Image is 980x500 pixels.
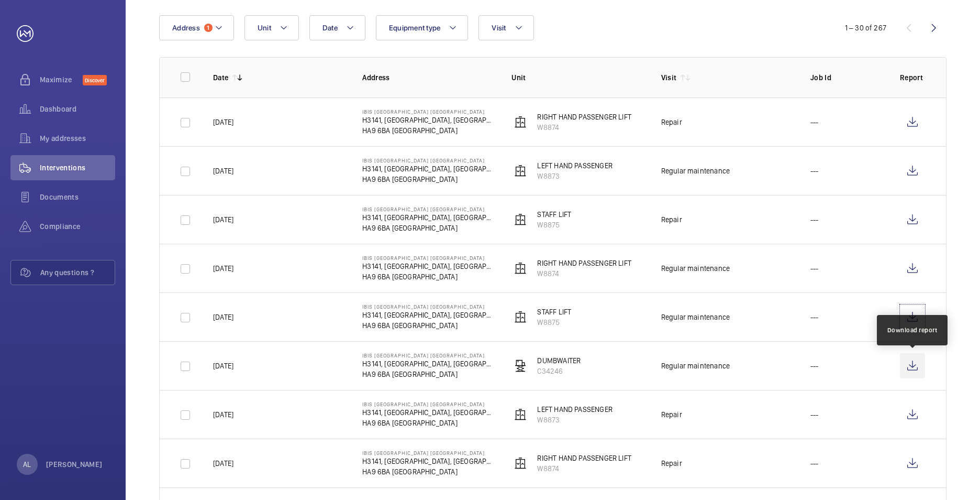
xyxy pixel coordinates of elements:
[309,15,365,40] button: Date
[845,23,886,33] div: 1 – 30 of 267
[362,456,495,466] p: H3141, [GEOGRAPHIC_DATA], [GEOGRAPHIC_DATA]
[537,122,631,133] p: W8874
[511,72,644,83] p: Unit
[537,258,631,268] p: RIGHT HAND PASSENGER LIFT
[83,75,107,85] span: Discover
[661,214,682,225] div: Repair
[244,15,299,40] button: Unit
[661,458,682,469] div: Repair
[213,361,233,371] p: [DATE]
[362,358,495,369] p: H3141, [GEOGRAPHIC_DATA], [GEOGRAPHIC_DATA]
[362,206,495,212] p: IBIS [GEOGRAPHIC_DATA] [GEOGRAPHIC_DATA]
[362,303,495,310] p: IBIS [GEOGRAPHIC_DATA] [GEOGRAPHIC_DATA]
[213,72,228,83] p: Date
[362,466,495,477] p: HA9 6BA [GEOGRAPHIC_DATA]
[537,366,581,376] p: C34246
[362,157,495,164] p: IBIS [GEOGRAPHIC_DATA] [GEOGRAPHIC_DATA]
[204,24,213,32] span: 1
[213,458,233,469] p: [DATE]
[514,116,527,128] img: elevator.svg
[40,133,115,144] span: My addresses
[362,450,495,456] p: IBIS [GEOGRAPHIC_DATA] [GEOGRAPHIC_DATA]
[661,312,730,322] div: Regular maintenance
[661,263,730,274] div: Regular maintenance
[514,165,527,177] img: elevator.svg
[362,255,495,261] p: IBIS [GEOGRAPHIC_DATA] [GEOGRAPHIC_DATA]
[537,415,612,425] p: W8873
[362,320,495,331] p: HA9 6BA [GEOGRAPHIC_DATA]
[810,214,819,225] p: ---
[537,453,631,463] p: RIGHT HAND PASSENGER LIFT
[389,24,441,32] span: Equipment type
[362,271,495,282] p: HA9 6BA [GEOGRAPHIC_DATA]
[23,459,31,470] p: AL
[661,166,730,176] div: Regular maintenance
[213,117,233,127] p: [DATE]
[362,223,495,233] p: HA9 6BA [GEOGRAPHIC_DATA]
[810,72,883,83] p: Job Id
[322,24,338,32] span: Date
[810,409,819,420] p: ---
[362,369,495,379] p: HA9 6BA [GEOGRAPHIC_DATA]
[810,166,819,176] p: ---
[362,310,495,320] p: H3141, [GEOGRAPHIC_DATA], [GEOGRAPHIC_DATA]
[514,311,527,323] img: elevator.svg
[810,458,819,469] p: ---
[661,72,677,83] p: Visit
[40,267,115,278] span: Any questions ?
[46,459,103,470] p: [PERSON_NAME]
[887,325,938,335] div: Download report
[362,108,495,115] p: IBIS [GEOGRAPHIC_DATA] [GEOGRAPHIC_DATA]
[362,352,495,358] p: IBIS [GEOGRAPHIC_DATA] [GEOGRAPHIC_DATA]
[362,72,495,83] p: Address
[362,125,495,136] p: HA9 6BA [GEOGRAPHIC_DATA]
[810,117,819,127] p: ---
[537,171,612,181] p: W8873
[40,74,83,85] span: Maximize
[537,355,581,366] p: DUMBWAITER
[40,162,115,173] span: Interventions
[40,221,115,232] span: Compliance
[810,263,819,274] p: ---
[537,220,571,230] p: W8875
[258,24,271,32] span: Unit
[213,214,233,225] p: [DATE]
[537,209,571,220] p: STAFF LIFT
[362,407,495,418] p: H3141, [GEOGRAPHIC_DATA], [GEOGRAPHIC_DATA]
[661,361,730,371] div: Regular maintenance
[213,312,233,322] p: [DATE]
[362,115,495,125] p: H3141, [GEOGRAPHIC_DATA], [GEOGRAPHIC_DATA]
[900,72,925,83] p: Report
[537,268,631,279] p: W8874
[537,317,571,328] p: W8875
[213,409,233,420] p: [DATE]
[362,401,495,407] p: IBIS [GEOGRAPHIC_DATA] [GEOGRAPHIC_DATA]
[362,261,495,271] p: H3141, [GEOGRAPHIC_DATA], [GEOGRAPHIC_DATA]
[537,307,571,317] p: STAFF LIFT
[362,212,495,223] p: H3141, [GEOGRAPHIC_DATA], [GEOGRAPHIC_DATA]
[376,15,469,40] button: Equipment type
[514,457,527,470] img: elevator.svg
[514,213,527,226] img: elevator.svg
[661,117,682,127] div: Repair
[362,164,495,174] p: H3141, [GEOGRAPHIC_DATA], [GEOGRAPHIC_DATA]
[40,104,115,114] span: Dashboard
[213,166,233,176] p: [DATE]
[514,360,527,372] img: freight_elevator.svg
[537,463,631,474] p: W8874
[362,418,495,428] p: HA9 6BA [GEOGRAPHIC_DATA]
[810,361,819,371] p: ---
[492,24,506,32] span: Visit
[537,112,631,122] p: RIGHT HAND PASSENGER LIFT
[172,24,200,32] span: Address
[514,262,527,275] img: elevator.svg
[478,15,533,40] button: Visit
[362,174,495,184] p: HA9 6BA [GEOGRAPHIC_DATA]
[40,192,115,202] span: Documents
[810,312,819,322] p: ---
[213,263,233,274] p: [DATE]
[537,160,612,171] p: LEFT HAND PASSENGER
[537,404,612,415] p: LEFT HAND PASSENGER
[661,409,682,420] div: Repair
[514,408,527,421] img: elevator.svg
